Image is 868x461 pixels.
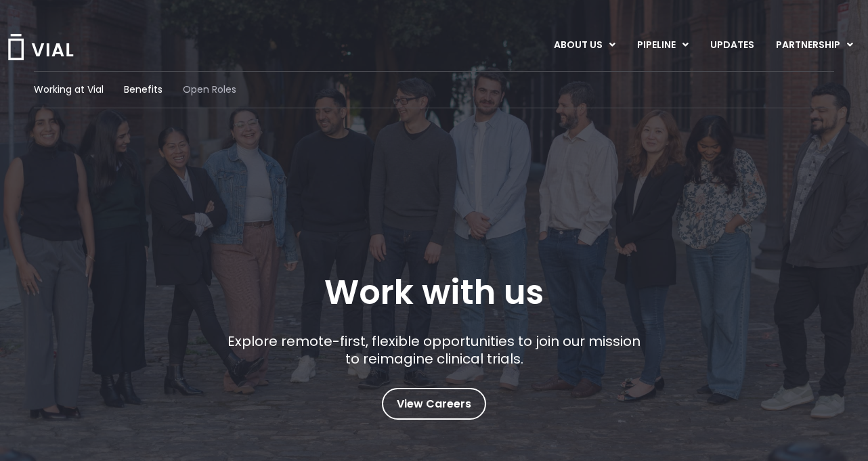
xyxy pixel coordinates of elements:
[382,388,486,420] a: View Careers
[397,395,471,413] span: View Careers
[324,273,544,312] h1: Work with us
[183,83,236,97] a: Open Roles
[124,83,162,97] a: Benefits
[699,34,764,57] a: UPDATES
[7,34,74,60] img: Vial Logo
[626,34,699,57] a: PIPELINEMenu Toggle
[543,34,626,57] a: ABOUT USMenu Toggle
[765,34,864,57] a: PARTNERSHIPMenu Toggle
[223,332,646,368] p: Explore remote-first, flexible opportunities to join our mission to reimagine clinical trials.
[34,83,104,97] a: Working at Vial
